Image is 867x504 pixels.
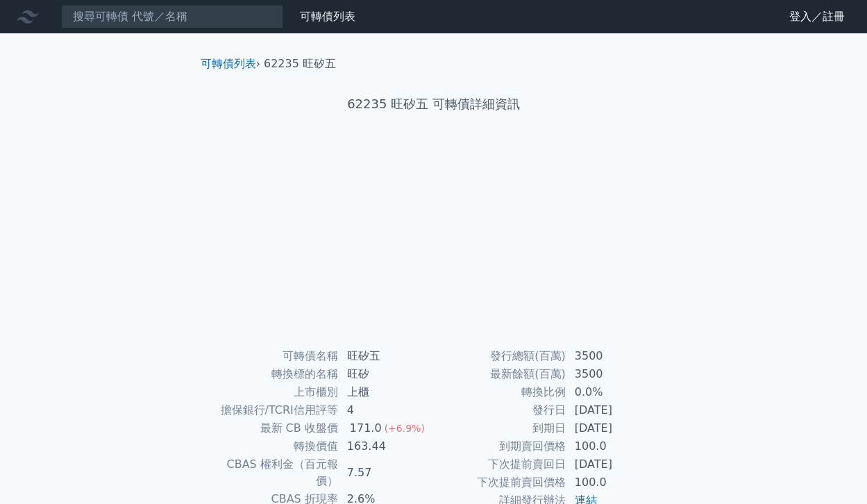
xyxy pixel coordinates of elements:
[566,365,662,383] td: 3500
[190,94,678,114] h1: 62235 旺矽五 可轉債詳細資訊
[339,347,434,365] td: 旺矽五
[434,347,566,365] td: 發行總額(百萬)
[300,10,355,23] a: 可轉債列表
[61,5,283,28] input: 搜尋可轉債 代號／名稱
[201,56,260,72] li: ›
[206,365,339,383] td: 轉換標的名稱
[778,6,856,28] a: 登入／註冊
[206,419,339,437] td: 最新 CB 收盤價
[566,419,662,437] td: [DATE]
[339,401,434,419] td: 4
[434,365,566,383] td: 最新餘額(百萬)
[434,473,566,492] td: 下次提前賣回價格
[566,401,662,419] td: [DATE]
[566,473,662,492] td: 100.0
[264,56,336,72] li: 62235 旺矽五
[339,383,434,401] td: 上櫃
[206,401,339,419] td: 擔保銀行/TCRI信用評等
[206,455,339,490] td: CBAS 權利金（百元報價）
[566,383,662,401] td: 0.0%
[339,365,434,383] td: 旺矽
[434,383,566,401] td: 轉換比例
[566,347,662,365] td: 3500
[385,423,425,434] span: (+6.9%)
[566,455,662,473] td: [DATE]
[339,455,434,490] td: 7.57
[347,420,385,437] div: 171.0
[201,57,256,70] a: 可轉債列表
[206,347,339,365] td: 可轉債名稱
[206,383,339,401] td: 上市櫃別
[206,437,339,455] td: 轉換價值
[339,437,434,455] td: 163.44
[566,437,662,455] td: 100.0
[434,437,566,455] td: 到期賣回價格
[434,419,566,437] td: 到期日
[434,401,566,419] td: 發行日
[434,455,566,473] td: 下次提前賣回日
